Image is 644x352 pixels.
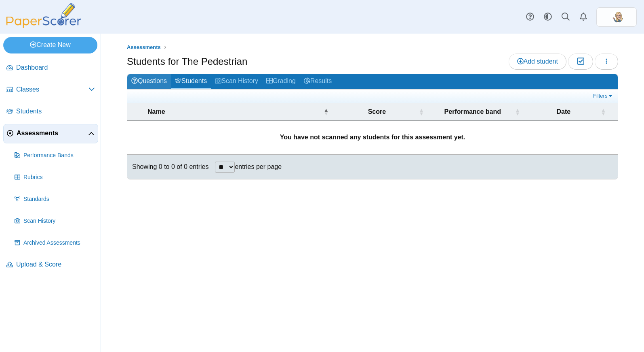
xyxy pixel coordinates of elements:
[23,239,95,247] span: Archived Assessments
[3,37,97,53] a: Create New
[127,74,171,89] a: Questions
[11,190,98,209] a: Standards
[3,80,98,100] a: Classes
[171,74,211,89] a: Students
[419,108,424,116] span: Score : Activate to sort
[17,129,88,138] span: Assessments
[3,3,84,28] img: PaperScorer
[324,108,328,116] span: Name : Activate to invert sorting
[23,195,95,203] span: Standards
[16,63,95,72] span: Dashboard
[3,102,98,122] a: Students
[528,107,599,116] span: Date
[601,108,606,116] span: Date : Activate to sort
[23,217,95,225] span: Scan History
[432,107,514,116] span: Performance band
[517,58,558,65] span: Add student
[3,124,98,143] a: Assessments
[509,53,566,70] a: Add student
[610,11,623,23] span: Emily Wasley
[16,260,95,269] span: Upload & Score
[11,146,98,165] a: Performance Bands
[596,7,637,27] a: ps.zKYLFpFWctilUouI
[127,155,208,179] div: Showing 0 to 0 of 0 entries
[16,85,88,94] span: Classes
[11,233,98,253] a: Archived Assessments
[147,107,322,116] span: Name
[3,22,84,29] a: PaperScorer
[235,163,282,170] label: entries per page
[300,74,336,89] a: Results
[127,55,247,68] h1: Students for The Pedestrian
[610,11,623,23] img: ps.zKYLFpFWctilUouI
[280,134,465,141] b: You have not scanned any students for this assessment yet.
[591,92,616,100] a: Filters
[16,107,95,116] span: Students
[11,168,98,187] a: Rubrics
[11,211,98,231] a: Scan History
[337,107,417,116] span: Score
[127,44,161,50] span: Assessments
[23,173,95,181] span: Rubrics
[23,151,95,160] span: Performance Bands
[125,43,163,53] a: Assessments
[3,58,98,78] a: Dashboard
[262,74,300,89] a: Grading
[211,74,262,89] a: Scan History
[515,108,520,116] span: Performance band : Activate to sort
[3,255,98,275] a: Upload & Score
[575,8,592,26] a: Alerts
